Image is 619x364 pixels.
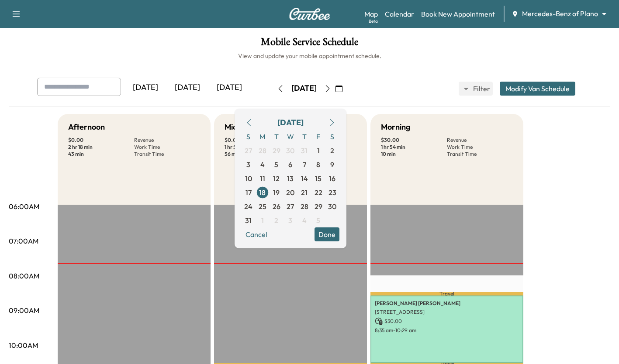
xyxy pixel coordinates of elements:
[273,145,280,156] span: 29
[124,78,166,98] div: [DATE]
[9,37,610,52] h1: Mobile Service Schedule
[381,137,447,144] p: $ 30.00
[330,159,334,170] span: 9
[256,130,270,144] span: M
[301,187,308,198] span: 21
[68,121,105,133] h5: Afternoon
[329,187,336,198] span: 23
[273,201,280,212] span: 26
[375,327,519,334] p: 8:35 am - 10:29 am
[244,201,252,212] span: 24
[421,9,495,19] a: Book New Appointment
[375,300,519,307] p: [PERSON_NAME] [PERSON_NAME]
[277,117,304,129] div: [DATE]
[284,130,297,144] span: W
[134,151,200,158] p: Transit Time
[381,151,447,158] p: 10 min
[459,82,493,96] button: Filter
[500,82,575,96] button: Modify Van Schedule
[291,83,317,94] div: [DATE]
[375,309,519,316] p: [STREET_ADDRESS]
[287,201,294,212] span: 27
[447,144,513,151] p: Work Time
[301,201,308,212] span: 28
[522,9,598,19] span: Mercedes-Benz of Plano
[245,145,252,156] span: 27
[270,130,284,144] span: T
[261,215,264,226] span: 1
[316,159,320,170] span: 8
[286,145,294,156] span: 30
[325,130,339,144] span: S
[9,52,610,60] h6: View and update your mobile appointment schedule.
[242,227,271,241] button: Cancel
[246,159,250,170] span: 3
[288,159,292,170] span: 6
[370,292,523,295] p: Travel
[9,236,38,246] p: 07:00AM
[273,187,280,198] span: 19
[134,144,200,151] p: Work Time
[286,187,294,198] span: 20
[9,201,39,212] p: 06:00AM
[259,187,266,198] span: 18
[225,137,290,144] p: $ 0.00
[447,137,513,144] p: Revenue
[259,201,266,212] span: 25
[245,173,252,184] span: 10
[288,215,292,226] span: 3
[316,215,320,226] span: 5
[317,145,320,156] span: 1
[68,137,134,144] p: $ 0.00
[273,173,280,184] span: 12
[381,121,410,133] h5: Morning
[375,317,519,325] p: $ 30.00
[315,201,322,212] span: 29
[315,173,322,184] span: 15
[225,121,256,133] h5: Mid-Day
[134,137,200,144] p: Revenue
[259,145,266,156] span: 28
[245,215,252,226] span: 31
[9,271,39,281] p: 08:00AM
[315,187,322,198] span: 22
[260,159,265,170] span: 4
[311,130,325,144] span: F
[68,144,134,151] p: 2 hr 18 min
[381,144,447,151] p: 1 hr 54 min
[315,227,339,241] button: Done
[246,187,252,198] span: 17
[369,18,378,24] div: Beta
[385,9,414,19] a: Calendar
[68,151,134,158] p: 43 min
[208,78,250,98] div: [DATE]
[364,9,378,19] a: MapBeta
[301,145,308,156] span: 31
[303,159,306,170] span: 7
[473,83,489,94] span: Filter
[260,173,265,184] span: 11
[287,173,294,184] span: 13
[289,8,331,20] img: Curbee Logo
[302,215,307,226] span: 4
[274,215,278,226] span: 2
[166,78,208,98] div: [DATE]
[242,130,256,144] span: S
[225,151,290,158] p: 56 min
[447,151,513,158] p: Transit Time
[297,130,311,144] span: T
[274,159,278,170] span: 5
[330,145,334,156] span: 2
[328,201,336,212] span: 30
[301,173,308,184] span: 14
[329,173,335,184] span: 16
[225,144,290,151] p: 1 hr 54 min
[9,340,38,350] p: 10:00AM
[9,305,39,316] p: 09:00AM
